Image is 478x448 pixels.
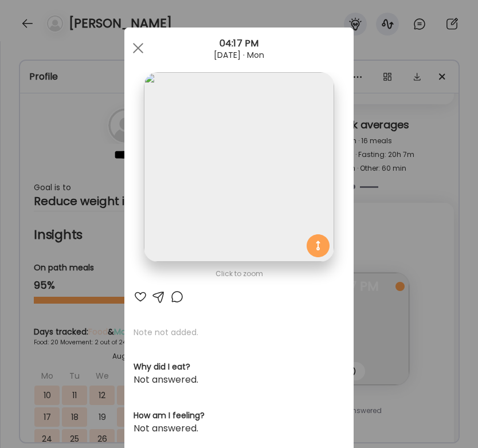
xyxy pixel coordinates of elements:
[134,410,344,422] h3: How am I feeling?
[134,373,344,387] div: Not answered.
[124,50,354,60] div: [DATE] · Mon
[134,361,344,373] h3: Why did I eat?
[134,267,344,281] div: Click to zoom
[144,72,334,262] img: images%2FRHCXIxMrerc6tf8VC2cVkFzlZX02%2FJtdmkGj1z9J3hFznRuLE%2FEH9Is2wvsxEPeC64rLKI_1080
[134,327,344,338] p: Note not added.
[134,422,344,435] div: Not answered.
[124,37,354,50] div: 04:17 PM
